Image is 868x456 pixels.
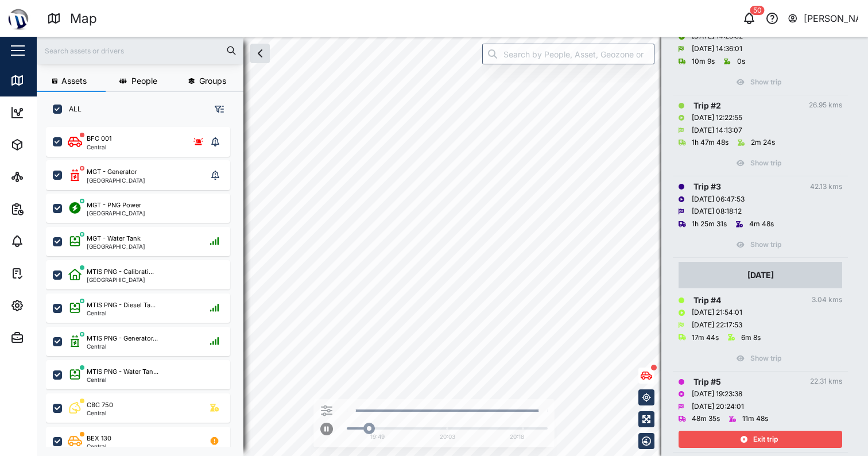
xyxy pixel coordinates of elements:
[692,219,727,230] div: 1h 25m 31s
[693,180,721,193] div: Trip # 3
[693,99,721,112] div: Trip # 2
[87,410,113,416] div: Central
[679,431,842,448] button: Exit trip
[131,77,157,85] span: People
[30,299,71,312] div: Settings
[692,137,728,148] div: 1h 47m 48s
[787,10,859,26] button: [PERSON_NAME]
[742,414,768,424] div: 11m 48s
[692,389,742,400] div: [DATE] 19:23:38
[62,105,82,114] label: ALL
[804,11,859,26] div: [PERSON_NAME]
[87,134,111,144] div: BFC 001
[30,74,56,87] div: Map
[87,167,137,177] div: MGT - Generator
[30,138,65,151] div: Assets
[692,44,742,55] div: [DATE] 14:36:01
[749,219,774,230] div: 4m 48s
[692,414,720,424] div: 48m 35s
[482,44,654,64] input: Search by People, Asset, Geozone or Place
[692,125,742,136] div: [DATE] 14:13:07
[87,234,141,244] div: MGT - Water Tank
[87,267,154,277] div: MTIS PNG - Calibrati...
[87,200,141,210] div: MGT - PNG Power
[812,295,842,306] div: 3.04 kms
[87,334,158,343] div: MTIS PNG - Generator...
[510,432,524,442] div: 20:18
[692,320,742,331] div: [DATE] 22:17:53
[30,106,82,119] div: Dashboard
[87,377,158,382] div: Central
[692,401,744,412] div: [DATE] 20:24:01
[30,171,57,183] div: Sites
[30,331,64,344] div: Admin
[741,333,761,343] div: 6m 8s
[810,376,842,387] div: 22.31 kms
[87,400,113,410] div: CBC 750
[87,434,111,443] div: BEX 130
[692,307,742,318] div: [DATE] 21:54:01
[692,333,719,343] div: 17m 44s
[87,443,111,449] div: Central
[44,42,237,59] input: Search assets or drivers
[809,100,842,111] div: 26.95 kms
[440,432,455,442] div: 20:03
[751,137,775,148] div: 2m 24s
[692,206,742,217] div: [DATE] 08:18:12
[87,277,154,283] div: [GEOGRAPHIC_DATA]
[370,432,385,442] div: 19:49
[737,56,745,67] div: 0s
[87,144,111,150] div: Central
[693,376,721,388] div: Trip # 5
[87,343,158,349] div: Central
[30,203,69,215] div: Reports
[87,367,158,377] div: MTIS PNG - Water Tan...
[692,194,745,205] div: [DATE] 06:47:53
[30,235,65,248] div: Alarms
[61,77,87,85] span: Assets
[750,6,765,15] div: 50
[753,431,778,447] span: Exit trip
[87,177,145,183] div: [GEOGRAPHIC_DATA]
[693,294,721,307] div: Trip # 4
[87,244,145,249] div: [GEOGRAPHIC_DATA]
[87,310,156,316] div: Central
[30,267,61,280] div: Tasks
[70,9,97,29] div: Map
[37,37,868,456] canvas: Map
[692,56,715,67] div: 10m 9s
[87,300,156,310] div: MTIS PNG - Diesel Ta...
[87,210,145,216] div: [GEOGRAPHIC_DATA]
[747,269,774,281] div: [DATE]
[692,113,742,123] div: [DATE] 12:22:55
[199,77,226,85] span: Groups
[46,123,243,447] div: grid
[6,6,31,31] img: Main Logo
[810,181,842,192] div: 42.13 kms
